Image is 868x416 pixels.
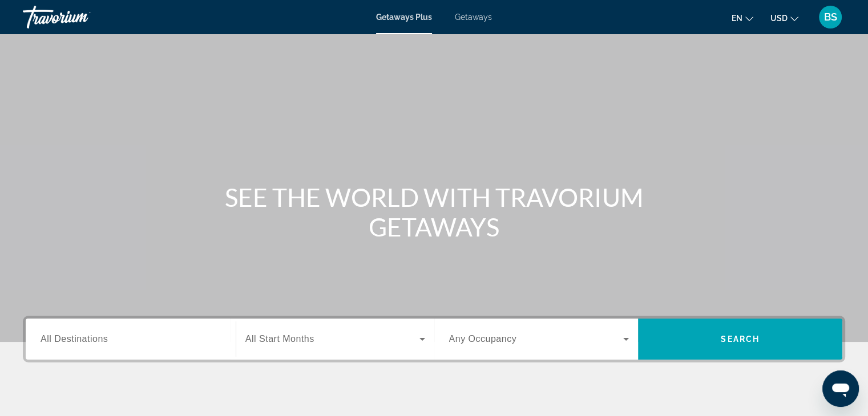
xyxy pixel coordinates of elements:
[638,319,842,360] button: Search
[815,5,845,29] button: User Menu
[26,319,842,360] div: Search widget
[376,13,432,22] a: Getaways Plus
[732,10,753,26] button: Change language
[721,335,760,344] span: Search
[23,2,137,32] a: Travorium
[220,182,648,242] h1: SEE THE WORLD WITH TRAVORIUM GETAWAYS
[822,370,859,407] iframe: Button to launch messaging window
[732,14,742,23] span: en
[41,334,108,344] span: All Destinations
[449,334,517,344] span: Any Occupancy
[770,14,788,23] span: USD
[455,13,492,22] a: Getaways
[824,11,837,23] span: BS
[245,334,314,344] span: All Start Months
[770,10,798,26] button: Change currency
